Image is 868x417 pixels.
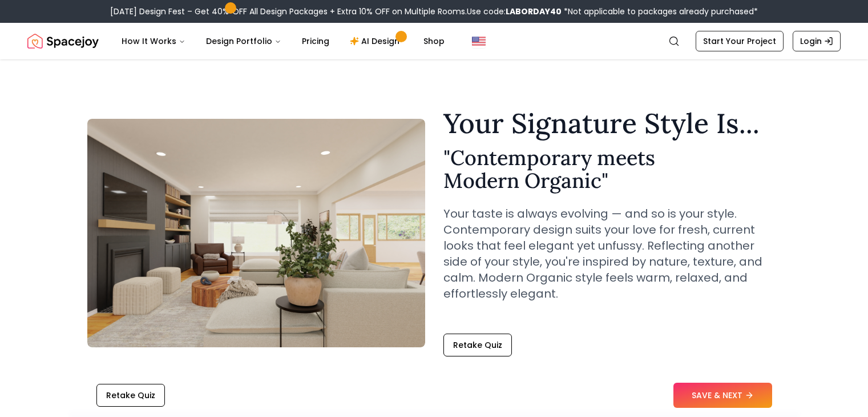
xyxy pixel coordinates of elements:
button: Retake Quiz [96,384,165,407]
button: Retake Quiz [443,334,512,356]
div: [DATE] Design Fest – Get 40% OFF All Design Packages + Extra 10% OFF on Multiple Rooms. [110,6,758,17]
button: Design Portfolio [197,30,290,53]
p: Your taste is always evolving — and so is your style. Contemporary design suits your love for fre... [443,206,781,302]
a: AI Design [341,30,412,53]
nav: Main [112,30,454,53]
a: Start Your Project [696,31,784,51]
a: Spacejoy [27,30,99,53]
img: United States [472,34,486,48]
button: SAVE & NEXT [673,383,772,408]
button: How It Works [112,30,195,53]
nav: Global [27,23,841,59]
h1: Your Signature Style Is... [443,110,781,137]
span: *Not applicable to packages already purchased* [562,6,758,17]
img: Contemporary meets Modern Organic Style Example [87,119,425,347]
span: Use code: [467,6,562,17]
img: Spacejoy Logo [27,30,99,53]
a: Pricing [293,30,338,53]
h2: " Contemporary meets Modern Organic " [443,146,781,192]
a: Shop [414,30,454,53]
a: Login [793,31,841,51]
b: LABORDAY40 [506,6,562,17]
